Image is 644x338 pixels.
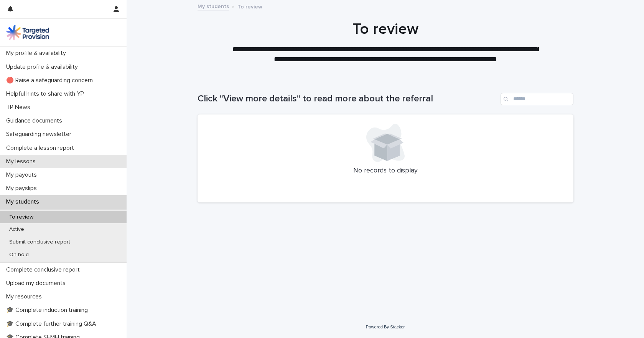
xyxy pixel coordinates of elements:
p: TP News [3,104,36,111]
p: My payouts [3,171,43,179]
p: Guidance documents [3,117,68,124]
p: My profile & availability [3,50,72,57]
p: My lessons [3,158,42,165]
p: Safeguarding newsletter [3,131,77,138]
p: Helpful hints to share with YP [3,90,90,98]
p: Upload my documents [3,280,72,287]
p: On hold [3,252,35,258]
p: 🎓 Complete induction training [3,307,94,314]
a: My students [198,2,229,10]
img: M5nRWzHhSzIhMunXDL62 [6,25,49,40]
p: Submit conclusive report [3,239,76,245]
h1: Click "View more details" to read more about the referral [198,93,497,104]
p: Complete conclusive report [3,266,86,273]
p: Active [3,226,30,233]
p: To review [237,2,262,10]
input: Search [501,93,573,105]
a: Powered By Stacker [366,325,405,329]
p: Update profile & availability [3,63,84,71]
p: My payslips [3,185,43,192]
p: Complete a lesson report [3,144,80,152]
h1: To review [198,20,573,38]
p: My students [3,198,45,205]
p: No records to display [207,167,564,175]
p: My resources [3,293,48,300]
p: 🎓 Complete further training Q&A [3,320,102,328]
p: To review [3,214,40,220]
p: 🔴 Raise a safeguarding concern [3,77,99,84]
